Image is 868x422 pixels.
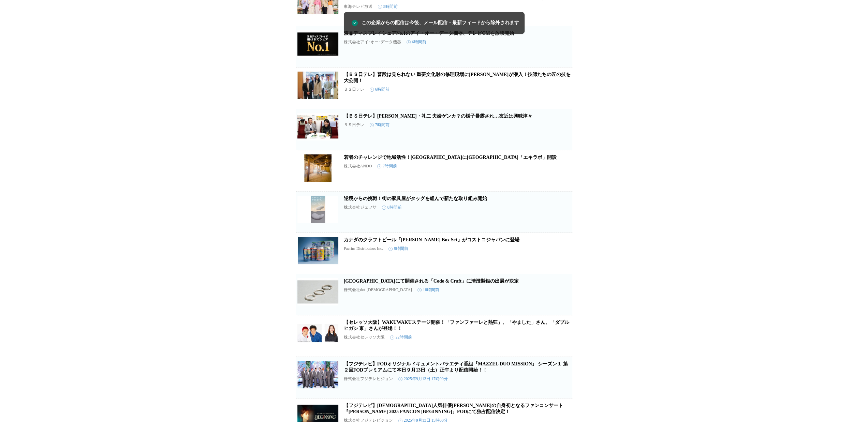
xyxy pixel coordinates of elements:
[344,155,557,160] a: 若者のチャレンジで地域活性！[GEOGRAPHIC_DATA]に[GEOGRAPHIC_DATA]「エキラボ」開設
[297,154,338,182] img: 若者のチャレンジで地域活性！大屋駅前にシェアスペース「エキラボ」開設
[297,30,338,58] img: 液晶ディスプレイシェアNo.1のアイ・オー・データ機器、テレビCMを放映開始
[378,4,398,10] time: 5時間前
[344,278,519,284] a: [GEOGRAPHIC_DATA]にて開催される「Code & Craft」に清澄製銀の出展が決定
[344,114,532,119] a: 【ＢＳ日テレ】[PERSON_NAME]・礼二 夫婦ゲンカ？の様子暴露され…友近は興味津々
[344,87,364,92] p: ＢＳ日テレ
[344,122,364,128] p: ＢＳ日テレ
[344,334,385,340] p: 株式会社セレッソ大阪
[297,361,338,388] img: 【フジテレビ】FODオリジナルドキュメントバラエティ番組『MAZZEL DUO MISSION』 シーズン１ 第２回FODプレミアムにて本日９月13日（土）正午より配信開始！！
[390,334,412,340] time: 22時間前
[344,39,401,45] p: 株式会社アイ･オー･データ機器
[370,122,389,128] time: 7時間前
[344,237,519,242] a: カナダのクラフトビール「[PERSON_NAME] Box Set」がコストコジャパンに登場
[344,72,571,83] a: 【ＢＳ日テレ】普段は見られない 重要文化財の修理現場に[PERSON_NAME]が潜入！技師たちの匠の技を大公開！
[417,287,439,293] time: 18時間前
[382,205,402,210] time: 8時間前
[407,39,426,45] time: 6時間前
[344,205,377,210] p: 株式会社ジェフサ
[344,163,372,169] p: 株式会社ANDO
[370,87,389,92] time: 6時間前
[344,196,487,201] a: 逆境からの挑戦！街の家具屋がタッグを組んで新たな取り組み開始
[344,4,372,10] p: 東海テレビ放送
[344,361,568,373] a: 【フジテレビ】FODオリジナルドキュメントバラエティ番組『MAZZEL DUO MISSION』 シーズン１ 第２回FODプレミアムにて本日９月13日（土）正午より配信開始！！
[377,163,397,169] time: 7時間前
[297,319,338,347] img: 【セレッソ大阪】WAKUWAKUステージ開催！「ファンファーレと熱狂」、「やました」さん、「ダブルヒガシ 東」さんが登場！！
[362,19,519,27] span: この企業からの配信は今後、メール配信・最新フィードから除外されます
[297,113,338,140] img: 【ＢＳ日テレ】中川家・礼二 夫婦ゲンカ？の様子暴露され…友近は興味津々
[344,246,383,251] p: Pacrim Distributors Inc.
[297,237,338,264] img: カナダのクラフトビール「Phillips Box Set」がコストコジャパンに登場
[388,246,408,252] time: 9時間前
[344,403,563,414] a: 【フジテレビ】[DEMOGRAPHIC_DATA]人気俳優[PERSON_NAME]の自身初となるファンコンサート『[PERSON_NAME] 2025 FANCON [BEGINNING]』F...
[344,376,393,382] p: 株式会社フジテレビジョン
[297,72,338,99] img: 【ＢＳ日テレ】普段は見られない 重要文化財の修理現場に冨永愛が潜入！技師たちの匠の技を大公開！
[297,196,338,223] img: 逆境からの挑戦！街の家具屋がタッグを組んで新たな取り組み開始
[344,320,569,331] a: 【セレッソ大阪】WAKUWAKUステージ開催！「ファンファーレと熱狂」、「やました」さん、「ダブルヒガシ 東」さんが登場！！
[344,287,412,293] p: 株式会社dot-[DEMOGRAPHIC_DATA]
[398,376,448,382] time: 2025年9月13日 17時00分
[297,278,338,305] img: ロンドンにて開催される「Code & Craft」に清澄製銀の出展が決定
